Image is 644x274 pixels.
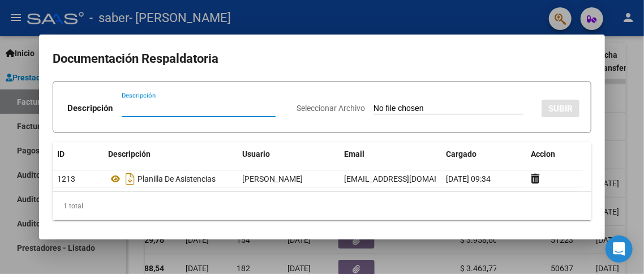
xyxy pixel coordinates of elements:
[108,149,151,159] span: Descripción
[344,174,470,183] span: [EMAIL_ADDRESS][DOMAIN_NAME]
[242,149,270,159] span: Usuario
[446,174,491,183] span: [DATE] 09:34
[57,149,65,159] span: ID
[297,104,365,113] span: Seleccionar Archivo
[606,236,633,263] div: Open Intercom Messenger
[104,142,238,166] datatable-header-cell: Descripción
[548,104,573,114] span: SUBIR
[53,142,104,166] datatable-header-cell: ID
[123,170,138,188] i: Descargar documento
[238,142,340,166] datatable-header-cell: Usuario
[53,48,591,70] h2: Documentación Respaldatoria
[446,149,476,159] span: Cargado
[526,142,583,166] datatable-header-cell: Accion
[441,142,526,166] datatable-header-cell: Cargado
[542,100,579,117] button: SUBIR
[340,142,441,166] datatable-header-cell: Email
[531,149,555,159] span: Accion
[242,174,303,183] span: [PERSON_NAME]
[57,174,75,183] span: 1213
[344,149,364,159] span: Email
[53,192,591,220] div: 1 total
[108,170,233,188] div: Planilla De Asistencias
[67,102,113,115] p: Descripción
